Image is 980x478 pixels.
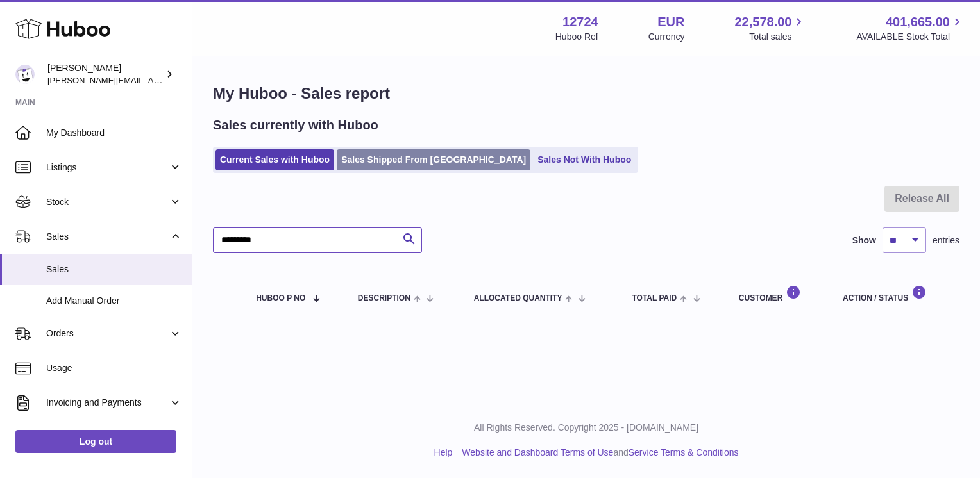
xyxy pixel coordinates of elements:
div: Action / Status [843,285,947,302]
a: Website and Dashboard Terms of Use [462,447,613,457]
a: Sales Shipped From [GEOGRAPHIC_DATA] [337,149,530,170]
span: Listings [46,161,169,174]
span: ALLOCATED Quantity [474,294,562,302]
a: 22,578.00 Total sales [734,13,806,43]
span: Usage [46,362,182,374]
span: Sales [46,231,169,243]
p: All Rights Reserved. Copyright 2025 - [DOMAIN_NAME] [203,422,970,434]
span: AVAILABLE Stock Total [856,31,965,43]
span: Huboo P no [256,294,305,302]
a: Service Terms & Conditions [629,447,739,457]
a: Log out [15,430,176,453]
span: Sales [46,263,182,276]
li: and [457,447,738,459]
label: Show [852,235,876,247]
div: [PERSON_NAME] [47,62,163,87]
span: Description [358,294,410,302]
span: entries [933,235,959,247]
span: Orders [46,327,169,340]
span: Stock [46,196,169,208]
a: Sales Not With Huboo [533,149,636,170]
img: sebastian@ffern.co [15,65,35,84]
span: Invoicing and Payments [46,397,169,409]
div: Huboo Ref [555,31,598,43]
div: Customer [739,285,817,302]
strong: 12724 [562,13,598,31]
span: Total paid [632,294,677,302]
span: Total sales [749,31,806,43]
div: Currency [648,31,685,43]
h1: My Huboo - Sales report [213,83,959,104]
span: [PERSON_NAME][EMAIL_ADDRESS][DOMAIN_NAME] [47,75,257,85]
span: Add Manual Order [46,295,182,307]
a: Help [434,447,453,457]
span: 401,665.00 [886,13,950,31]
h2: Sales currently with Huboo [213,117,378,134]
strong: EUR [657,13,684,31]
span: 22,578.00 [734,13,791,31]
a: 401,665.00 AVAILABLE Stock Total [856,13,965,43]
span: My Dashboard [46,127,182,139]
a: Current Sales with Huboo [215,149,334,170]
